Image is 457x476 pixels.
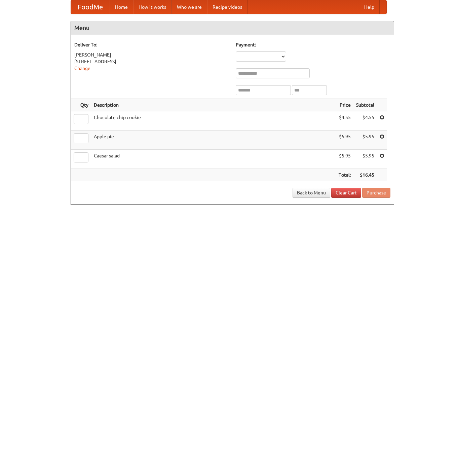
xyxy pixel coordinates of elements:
[74,66,90,71] a: Change
[133,0,172,14] a: How it works
[91,99,336,111] th: Description
[331,188,361,198] a: Clear Cart
[71,99,91,111] th: Qty
[71,0,110,14] a: FoodMe
[336,169,353,181] th: Total:
[353,131,377,150] td: $5.95
[336,111,353,131] td: $4.55
[91,111,336,131] td: Chocolate chip cookie
[172,0,207,14] a: Who we are
[207,0,247,14] a: Recipe videos
[362,188,390,198] button: Purchase
[359,0,380,14] a: Help
[336,99,353,111] th: Price
[353,99,377,111] th: Subtotal
[353,150,377,169] td: $5.95
[336,131,353,150] td: $5.95
[91,131,336,150] td: Apple pie
[110,0,133,14] a: Home
[74,51,229,58] div: [PERSON_NAME]
[353,169,377,181] th: $16.45
[91,150,336,169] td: Caesar salad
[74,41,229,48] h5: Deliver To:
[353,111,377,131] td: $4.55
[336,150,353,169] td: $5.95
[236,41,390,48] h5: Payment:
[71,21,394,35] h4: Menu
[293,188,330,198] a: Back to Menu
[74,58,229,65] div: [STREET_ADDRESS]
